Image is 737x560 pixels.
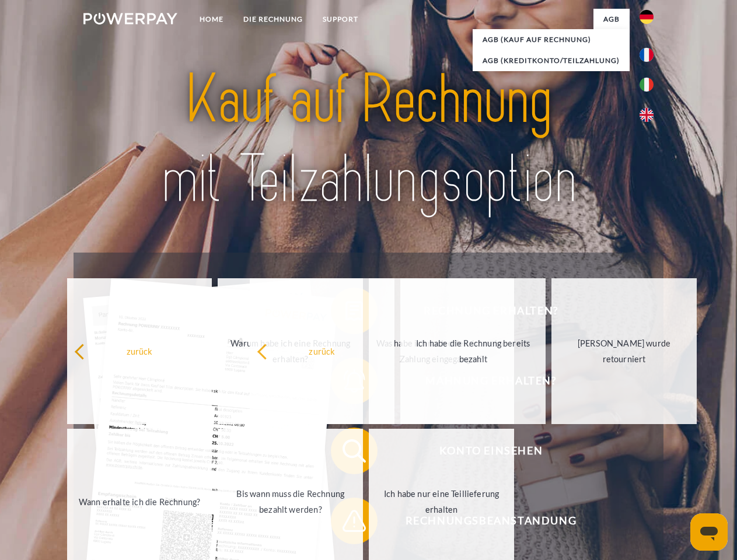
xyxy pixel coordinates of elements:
[225,335,356,367] div: Warum habe ich eine Rechnung erhalten?
[407,335,539,367] div: Ich habe die Rechnung bereits bezahlt
[640,10,654,24] img: de
[640,48,654,62] img: fr
[640,78,654,92] img: it
[376,486,507,517] div: Ich habe nur eine Teillieferung erhalten
[473,29,630,50] a: AGB (Kauf auf Rechnung)
[233,9,313,30] a: DIE RECHNUNG
[640,108,654,122] img: en
[473,50,630,71] a: AGB (Kreditkonto/Teilzahlung)
[190,9,233,30] a: Home
[83,13,177,24] img: logo-powerpay-white.svg
[74,343,205,359] div: zurück
[690,513,728,551] iframe: Schaltfläche zum Öffnen des Messaging-Fensters
[111,56,626,223] img: title-powerpay_de.svg
[257,343,388,359] div: zurück
[225,486,356,517] div: Bis wann muss die Rechnung bezahlt werden?
[313,9,368,30] a: SUPPORT
[593,9,630,30] a: agb
[558,335,690,367] div: [PERSON_NAME] wurde retourniert
[74,494,205,509] div: Wann erhalte ich die Rechnung?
